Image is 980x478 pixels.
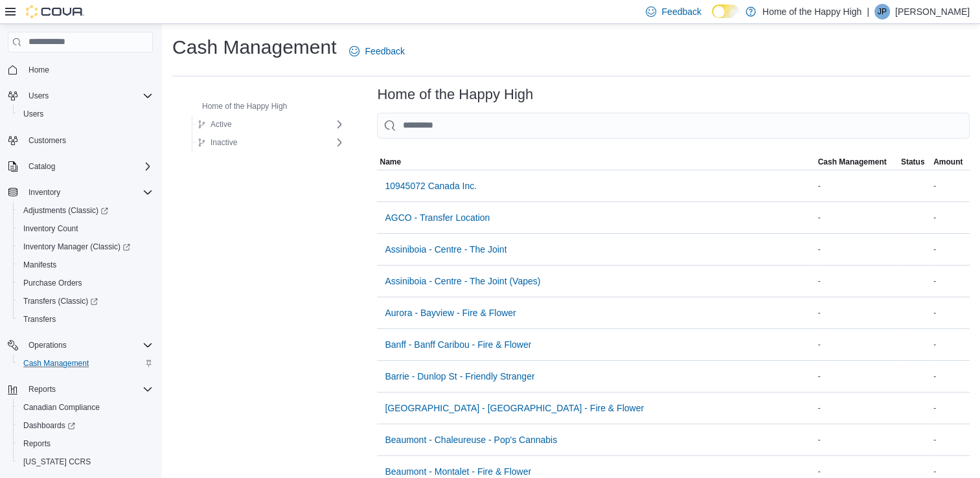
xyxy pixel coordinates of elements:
button: Cash Management [13,354,158,372]
button: Assiniboia - Centre - The Joint [380,236,512,262]
button: Operations [3,336,158,354]
button: Inventory Count [13,220,158,238]
h3: Home of the Happy High [377,87,533,102]
div: - [931,273,970,289]
div: - [931,210,970,225]
span: Feedback [661,5,701,18]
span: Transfers (Classic) [18,293,153,309]
button: Beaumont - Chaleureuse - Pop's Cannabis [380,427,562,453]
button: Purchase Orders [13,274,158,292]
div: - [815,305,898,321]
span: Canadian Compliance [18,400,153,415]
a: Transfers [18,312,61,327]
span: Home [23,62,153,78]
a: Inventory Manager (Classic) [13,238,158,256]
button: Home of the Happy High [184,98,292,114]
span: Assiniboia - Centre - The Joint [385,243,507,256]
span: Users [23,109,43,119]
button: Name [377,154,815,170]
button: Users [3,87,158,105]
a: [US_STATE] CCRS [18,454,96,470]
span: [GEOGRAPHIC_DATA] - [GEOGRAPHIC_DATA] - Fire & Flower [385,402,644,415]
div: - [815,369,898,384]
span: Banff - Banff Caribou - Fire & Flower [385,338,531,351]
div: - [931,337,970,352]
span: Dashboards [18,418,153,433]
a: Home [23,62,54,78]
span: Purchase Orders [18,275,153,291]
span: Aurora - Bayview - Fire & Flower [385,306,516,319]
span: Customers [28,135,66,146]
span: Inventory Count [23,223,78,234]
span: Manifests [23,260,56,270]
span: Home of the Happy High [202,101,287,111]
button: 10945072 Canada Inc. [380,173,482,199]
span: Users [18,106,153,122]
div: - [815,400,898,416]
div: - [815,273,898,289]
a: Inventory Count [18,221,84,236]
p: | [867,4,869,19]
span: Cash Management [18,356,153,371]
a: Users [18,106,49,122]
div: - [931,400,970,416]
span: Inventory Manager (Classic) [23,242,130,252]
span: JP [878,4,887,19]
div: - [931,432,970,448]
button: Home [3,60,158,79]
span: 10945072 Canada Inc. [385,179,477,192]
span: Inventory [28,187,60,198]
button: Active [192,117,237,132]
span: Cash Management [818,157,887,167]
span: Catalog [23,159,153,174]
span: [US_STATE] CCRS [23,457,91,467]
a: Cash Management [18,356,94,371]
span: Operations [23,337,153,353]
a: Adjustments (Classic) [13,201,158,220]
button: AGCO - Transfer Location [380,205,495,231]
input: Dark Mode [712,5,739,18]
button: Amount [931,154,970,170]
span: Amount [933,157,963,167]
span: Reports [28,384,56,394]
button: Customers [3,131,158,150]
span: Users [23,88,153,104]
button: Banff - Banff Caribou - Fire & Flower [380,332,536,358]
div: - [815,178,898,194]
a: Manifests [18,257,62,273]
button: Inventory [3,183,158,201]
button: Reports [13,435,158,453]
span: Catalog [28,161,55,172]
button: Users [23,88,54,104]
button: Transfers [13,310,158,328]
span: Home [28,65,49,75]
a: Adjustments (Classic) [18,203,113,218]
a: Dashboards [18,418,80,433]
span: Manifests [18,257,153,273]
span: Reports [23,381,153,397]
span: Reports [23,438,51,449]
span: Name [380,157,401,167]
span: Inventory Count [18,221,153,236]
div: - [815,337,898,352]
span: Transfers [23,314,56,324]
button: [US_STATE] CCRS [13,453,158,471]
span: Users [28,91,49,101]
button: Canadian Compliance [13,398,158,416]
button: Catalog [3,157,158,176]
span: Beaumont - Chaleureuse - Pop's Cannabis [385,433,557,446]
a: Transfers (Classic) [13,292,158,310]
div: - [931,305,970,321]
button: Status [898,154,931,170]
span: Feedback [365,45,404,58]
span: Barrie - Dunlop St - Friendly Stranger [385,370,534,383]
span: Operations [28,340,67,350]
span: Reports [18,436,153,451]
span: Adjustments (Classic) [18,203,153,218]
span: Customers [23,132,153,148]
span: Washington CCRS [18,454,153,470]
span: Inventory Manager (Classic) [18,239,153,255]
span: Inventory [23,185,153,200]
span: Cash Management [23,358,89,369]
